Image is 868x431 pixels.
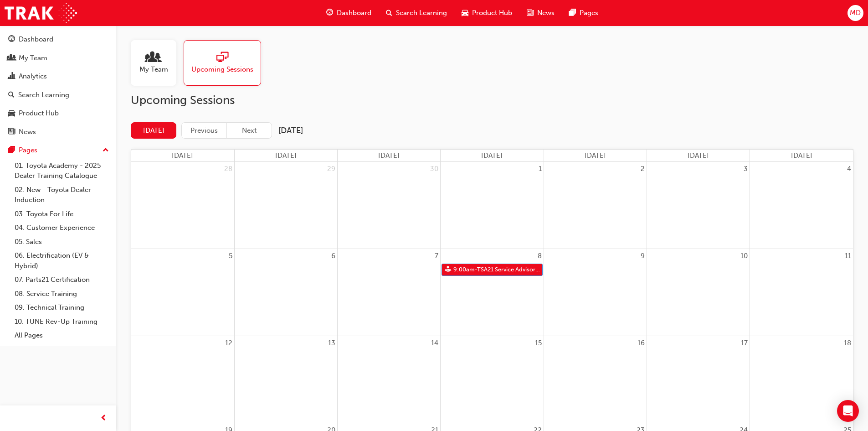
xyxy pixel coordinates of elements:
[319,4,379,22] a: guage-iconDashboard
[845,162,853,176] a: October 4, 2025
[278,125,303,136] h2: [DATE]
[8,91,15,99] span: search-icon
[338,162,441,249] td: September 30, 2025
[11,221,113,235] a: 04. Customer Experience
[639,249,647,263] a: October 9, 2025
[326,7,333,19] span: guage-icon
[647,162,750,249] td: October 3, 2025
[8,146,15,155] span: pages-icon
[536,249,544,263] a: October 8, 2025
[11,159,113,183] a: 01. Toyota Academy - 2025 Dealer Training Catalogue
[4,50,113,67] a: My Team
[227,249,234,263] a: October 5, 2025
[378,151,400,160] span: [DATE]
[131,122,176,139] button: [DATE]
[11,183,113,207] a: 02. New - Toyota Dealer Induction
[8,73,15,81] span: chart-icon
[453,264,540,275] span: 9:00am - TSA21 Service Advisor Course ( face to face)
[8,36,15,44] span: guage-icon
[533,336,544,350] a: October 15, 2025
[11,249,113,273] a: 06. Electrification (EV & Hybrid)
[537,8,555,18] span: News
[636,336,647,350] a: October 16, 2025
[837,400,859,422] div: Open Intercom Messenger
[172,151,193,160] span: [DATE]
[379,4,454,22] a: search-iconSearch Learning
[847,5,863,21] button: MD
[184,40,268,86] a: Upcoming Sessions
[686,150,711,162] a: Friday
[131,336,234,423] td: October 12, 2025
[5,3,77,23] img: Trak
[19,127,36,137] div: News
[433,249,440,263] a: October 7, 2025
[742,162,750,176] a: October 3, 2025
[4,31,113,48] a: Dashboard
[11,273,113,287] a: 07. Parts21 Certification
[441,162,544,249] td: October 1, 2025
[441,249,544,336] td: October 8, 2025
[19,34,53,45] div: Dashboard
[131,93,853,108] h2: Upcoming Sessions
[275,151,297,160] span: [DATE]
[181,122,227,139] button: Previous
[580,8,598,18] span: Pages
[544,336,647,423] td: October 16, 2025
[326,336,337,350] a: October 13, 2025
[8,128,15,136] span: news-icon
[527,7,534,19] span: news-icon
[4,87,113,104] a: Search Learning
[791,151,812,160] span: [DATE]
[234,249,337,336] td: October 6, 2025
[750,336,853,423] td: October 18, 2025
[4,68,113,85] a: Analytics
[4,142,113,159] button: Pages
[454,4,519,22] a: car-iconProduct Hub
[11,235,113,249] a: 05. Sales
[11,315,113,329] a: 10. TUNE Rev-Up Training
[325,162,337,176] a: September 29, 2025
[8,54,15,62] span: people-icon
[226,122,272,139] button: Next
[544,162,647,249] td: October 2, 2025
[4,105,113,122] a: Product Hub
[18,90,69,100] div: Search Learning
[688,151,709,160] span: [DATE]
[585,151,606,160] span: [DATE]
[4,29,113,142] button: DashboardMy TeamAnalyticsSearch LearningProduct HubNews
[850,8,861,18] span: MD
[739,336,750,350] a: October 17, 2025
[789,150,814,162] a: Saturday
[100,413,107,424] span: prev-icon
[19,108,59,119] div: Product Hub
[472,8,512,18] span: Product Hub
[11,328,113,343] a: All Pages
[429,336,440,350] a: October 14, 2025
[11,287,113,301] a: 08. Service Training
[131,40,184,86] a: My Team
[131,249,234,336] td: October 5, 2025
[103,145,109,156] span: up-icon
[481,151,503,160] span: [DATE]
[338,249,441,336] td: October 7, 2025
[170,150,195,162] a: Sunday
[647,336,750,423] td: October 17, 2025
[273,150,298,162] a: Monday
[19,71,47,82] div: Analytics
[11,301,113,315] a: 09. Technical Training
[739,249,750,263] a: October 10, 2025
[8,109,15,118] span: car-icon
[386,7,392,19] span: search-icon
[639,162,647,176] a: October 2, 2025
[329,249,337,263] a: October 6, 2025
[647,249,750,336] td: October 10, 2025
[223,336,234,350] a: October 12, 2025
[441,336,544,423] td: October 15, 2025
[537,162,544,176] a: October 1, 2025
[11,207,113,221] a: 03. Toyota For Life
[148,52,159,64] span: people-icon
[842,336,853,350] a: October 18, 2025
[222,162,234,176] a: September 28, 2025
